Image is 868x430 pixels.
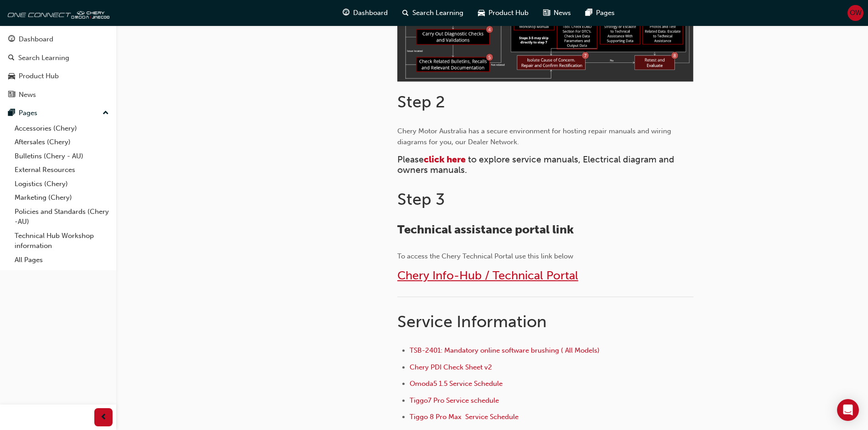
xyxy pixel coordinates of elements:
span: Technical assistance portal link [397,223,574,237]
a: pages-iconPages [578,4,622,22]
a: Product Hub [4,68,113,85]
span: guage-icon [343,7,349,19]
button: OW [847,5,863,21]
a: click here [424,154,466,165]
div: News [19,90,36,100]
div: Open Intercom Messenger [837,399,859,421]
button: DashboardSearch LearningProduct HubNews [4,29,113,105]
span: Pages [596,8,615,18]
a: search-iconSearch Learning [395,4,471,22]
a: TSB-2401: Mandatory online software brushing ( All Models) [410,346,600,354]
a: Dashboard [4,31,113,48]
span: Step 3 [397,189,445,209]
a: External Resources [11,163,113,177]
a: Technical Hub Workshop information [11,229,113,253]
a: All Pages [11,253,113,267]
span: prev-icon [100,412,107,423]
span: search-icon [402,7,409,19]
a: Tiggo 8 Pro Max Service Schedule [410,413,519,421]
span: Dashboard [353,8,388,18]
div: Search Learning [18,53,69,63]
span: News [554,8,571,18]
a: Accessories (Chery) [11,121,113,136]
span: news-icon [8,91,15,99]
a: Aftersales (Chery) [11,135,113,149]
button: Pages [4,105,113,121]
span: car-icon [478,7,485,19]
a: Chery Info-Hub / Technical Portal [397,268,578,283]
span: to explore service manuals, Electrical diagram and owners manuals. [397,154,677,175]
span: up-icon [103,107,109,119]
a: car-iconProduct Hub [471,4,536,22]
a: Policies and Standards (Chery -AU) [11,205,113,229]
a: Marketing (Chery) [11,191,113,205]
a: Tiggo7 Pro Service schedule [410,396,499,405]
div: Pages [19,108,37,118]
a: Bulletins (Chery - AU) [11,149,113,163]
span: Step 2 [397,92,445,111]
span: Product Hub [488,8,529,18]
div: Product Hub [19,71,59,81]
a: Logistics (Chery) [11,177,113,191]
a: news-iconNews [536,4,578,22]
span: Chery Motor Australia has a secure environment for hosting repair manuals and wiring diagrams for... [397,127,673,146]
span: news-icon [543,7,550,19]
span: Service Information [397,312,547,331]
div: Dashboard [19,34,53,45]
span: Search Learning [412,8,463,18]
span: pages-icon [8,109,15,117]
span: guage-icon [8,35,15,44]
a: Search Learning [4,50,113,66]
a: guage-iconDashboard [335,4,395,22]
span: pages-icon [586,7,592,19]
img: oneconnect [5,4,109,22]
a: News [4,86,113,103]
span: search-icon [8,54,15,62]
span: Please [397,154,424,165]
span: OW [850,8,862,18]
a: Chery PDI Check Sheet v2 [410,363,492,371]
a: Omoda5 1.5 Service Schedule [410,379,503,388]
span: To access the Chery Technical Portal use this link below [397,252,573,260]
span: car-icon [8,72,15,81]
